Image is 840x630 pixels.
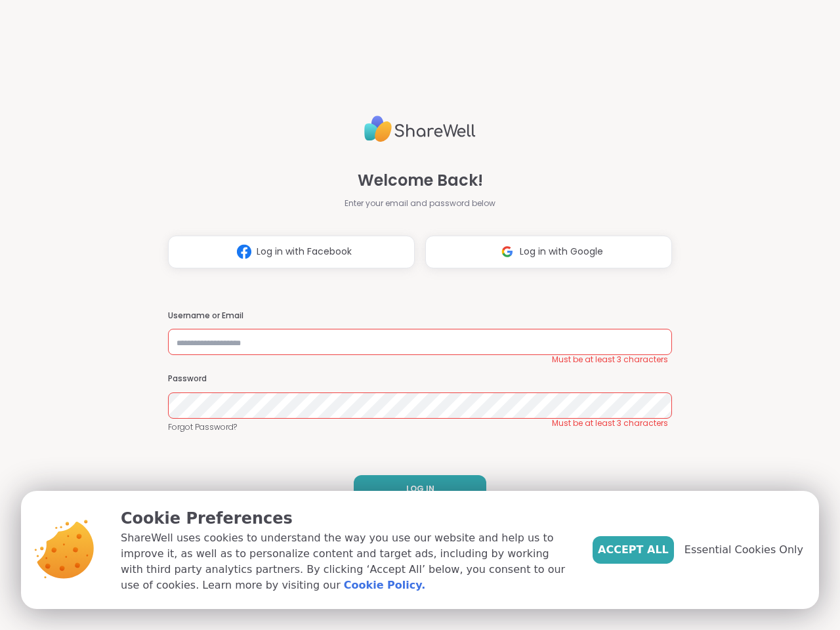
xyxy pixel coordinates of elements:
[168,373,672,385] h3: Password
[121,530,572,593] p: ShareWell uses cookies to understand the way you use our website and help us to improve it, as we...
[168,236,415,268] button: Log in with Facebook
[552,354,668,365] span: Must be at least 3 characters
[345,198,495,209] span: Enter your email and password below
[520,245,603,259] span: Log in with Google
[364,110,476,148] img: ShareWell Logo
[598,542,669,558] span: Accept All
[257,245,352,259] span: Log in with Facebook
[344,577,425,593] a: Cookie Policy.
[593,536,674,564] button: Accept All
[121,507,572,530] p: Cookie Preferences
[495,240,520,264] img: ShareWell Logomark
[406,483,434,495] span: LOG IN
[552,418,668,429] span: Must be at least 3 characters
[168,310,672,322] h3: Username or Email
[358,169,483,192] span: Welcome Back!
[232,240,257,264] img: ShareWell Logomark
[684,542,803,558] span: Essential Cookies Only
[168,421,672,433] a: Forgot Password?
[425,236,672,268] button: Log in with Google
[354,475,486,503] button: LOG IN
